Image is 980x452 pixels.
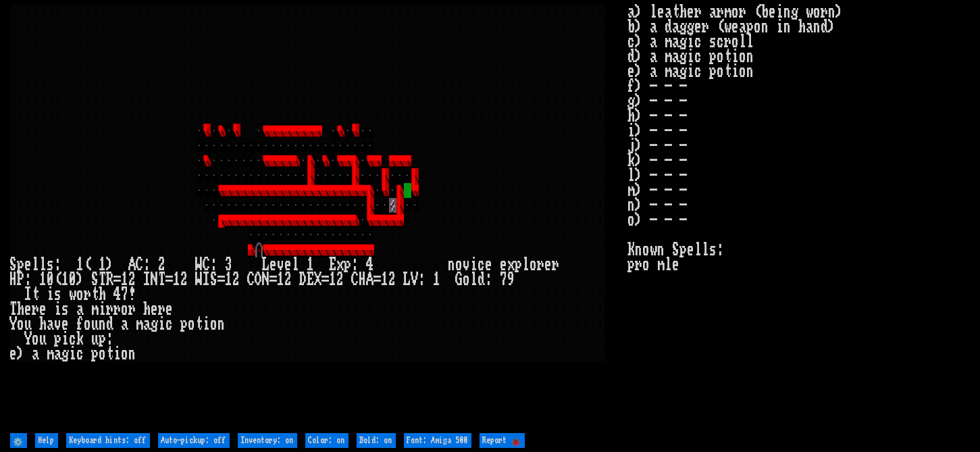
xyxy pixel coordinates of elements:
[77,347,84,361] div: c
[159,302,166,317] div: r
[70,332,77,347] div: c
[196,317,203,332] div: t
[92,332,99,347] div: u
[159,317,166,332] div: i
[203,317,211,332] div: i
[448,257,456,272] div: n
[233,272,240,287] div: 2
[404,272,411,287] div: L
[545,257,552,272] div: e
[278,272,285,287] div: 1
[122,272,129,287] div: 1
[92,287,99,302] div: t
[305,433,349,448] input: Color: on
[166,302,174,317] div: e
[226,272,233,287] div: 1
[367,257,374,272] div: 4
[129,302,136,317] div: r
[92,272,99,287] div: S
[55,302,62,317] div: i
[404,433,471,448] input: Font: Amiga 500
[32,347,40,361] div: a
[226,257,233,272] div: 3
[32,257,40,272] div: l
[99,317,107,332] div: n
[62,332,70,347] div: i
[10,302,18,317] div: T
[211,317,218,332] div: o
[84,317,92,332] div: o
[330,257,337,272] div: E
[359,272,367,287] div: H
[129,257,136,272] div: A
[122,317,129,332] div: a
[92,347,99,361] div: p
[18,347,25,361] div: )
[136,257,144,272] div: C
[463,272,471,287] div: o
[25,302,32,317] div: e
[10,317,18,332] div: Y
[538,257,545,272] div: r
[84,257,92,272] div: (
[419,272,426,287] div: :
[66,433,150,448] input: Keyboard hints: off
[25,287,32,302] div: I
[330,272,337,287] div: 1
[278,257,285,272] div: v
[196,272,203,287] div: W
[18,272,25,287] div: P
[627,5,971,430] stats: a) leather armor (being worn) b) a dagger (weapon in hand) c) a magic scroll d) a magic potion e)...
[500,257,508,272] div: e
[122,347,129,361] div: o
[10,433,27,448] input: ⚙️
[129,347,136,361] div: n
[508,257,515,272] div: x
[486,257,493,272] div: e
[523,257,530,272] div: l
[47,317,55,332] div: a
[456,257,463,272] div: o
[129,272,136,287] div: 2
[211,272,218,287] div: S
[166,317,174,332] div: c
[40,272,47,287] div: 1
[159,257,166,272] div: 2
[486,272,493,287] div: :
[25,332,32,347] div: Y
[62,347,70,361] div: g
[47,287,55,302] div: i
[480,433,525,448] input: Report 🐞
[411,272,419,287] div: V
[144,257,151,272] div: :
[238,433,297,448] input: Inventory: on
[55,347,62,361] div: a
[530,257,538,272] div: o
[55,317,62,332] div: v
[77,332,84,347] div: k
[337,257,344,272] div: x
[463,257,471,272] div: v
[307,272,315,287] div: E
[188,317,196,332] div: o
[144,272,151,287] div: I
[55,332,62,347] div: p
[32,302,40,317] div: r
[322,272,330,287] div: =
[374,272,382,287] div: =
[107,317,114,332] div: d
[285,257,292,272] div: e
[25,272,32,287] div: :
[92,302,99,317] div: m
[471,257,478,272] div: i
[158,433,230,448] input: Auto-pickup: off
[144,317,151,332] div: a
[218,317,226,332] div: n
[352,257,359,272] div: :
[389,272,396,287] div: 2
[122,287,129,302] div: 7
[300,272,307,287] div: D
[129,287,136,302] div: !
[10,347,18,361] div: e
[99,272,107,287] div: T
